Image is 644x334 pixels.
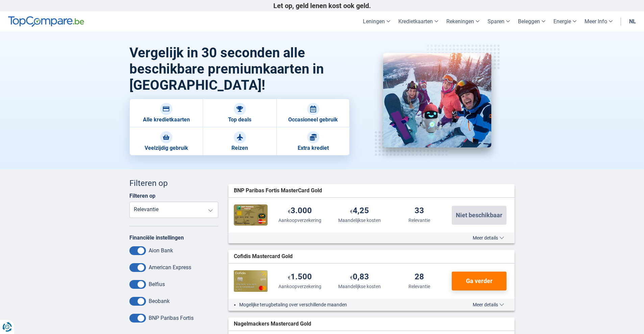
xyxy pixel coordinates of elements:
img: TopCompare [8,16,84,27]
span: Niet beschikbaar [456,212,502,218]
a: Occasioneel gebruik Occasioneel gebruik [276,99,350,127]
div: Relevantie [408,283,430,290]
img: Premium kaarten [383,53,491,147]
label: Aion Bank [149,247,173,254]
a: Sparen [484,11,514,31]
a: nl [625,11,640,31]
img: BNP Paribas Fortis [234,204,268,226]
div: Maandelijkse kosten [338,283,381,290]
a: Top deals Top deals [203,99,276,127]
span: Meer details [473,302,504,307]
label: American Express [149,264,191,271]
span: BNP Paribas Fortis MasterCard Gold [234,187,322,195]
a: Reizen Reizen [203,127,276,156]
button: Meer details [468,235,509,241]
p: Let op, geld lenen kost ook geld. [129,2,515,10]
div: Aankoopverzekering [278,217,321,224]
a: Alle kredietkaarten Alle kredietkaarten [129,99,203,127]
span: Ga verder [466,278,493,284]
img: Occasioneel gebruik [310,106,317,112]
span: € [288,209,291,214]
div: 3.000 [288,206,312,216]
a: Beleggen [514,11,549,31]
img: Cofidis [234,270,268,292]
img: Alle kredietkaarten [163,106,170,112]
button: Meer details [468,302,509,307]
span: € [350,209,353,214]
div: 4,25 [350,206,369,216]
span: Nagelmackers Mastercard Gold [234,320,311,328]
img: Top deals [237,106,243,112]
img: Reizen [237,134,243,141]
div: 33 [415,206,424,216]
a: Extra krediet Extra krediet [276,127,350,156]
img: Veelzijdig gebruik [163,134,170,141]
label: BNP Paribas Fortis [149,315,194,321]
button: Niet beschikbaar [452,206,506,225]
span: € [350,275,353,280]
a: Meer Info [580,11,617,31]
a: Veelzijdig gebruik Veelzijdig gebruik [129,127,203,156]
span: € [288,275,291,280]
div: 28 [415,273,424,282]
a: Rekeningen [442,11,484,31]
h1: Vergelijk in 30 seconden alle beschikbare premiumkaarten in [GEOGRAPHIC_DATA]! [129,45,350,93]
span: Meer details [473,235,504,240]
label: Filteren op [129,193,155,199]
button: Ga verder [452,272,506,290]
div: Relevantie [408,217,430,224]
label: Beobank [149,298,170,304]
label: Belfius [149,281,165,287]
span: Cofidis Mastercard Gold [234,253,293,260]
li: Mogelijke terugbetaling over verschillende maanden [239,301,448,308]
div: Filteren op [129,177,218,189]
div: 1.500 [288,273,312,282]
a: Energie [549,11,580,31]
label: Financiële instellingen [129,234,184,241]
a: Leningen [359,11,394,31]
div: 0,83 [350,273,369,282]
a: Kredietkaarten [394,11,442,31]
div: Aankoopverzekering [278,283,321,290]
img: Extra krediet [310,134,317,141]
div: Maandelijkse kosten [338,217,381,224]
